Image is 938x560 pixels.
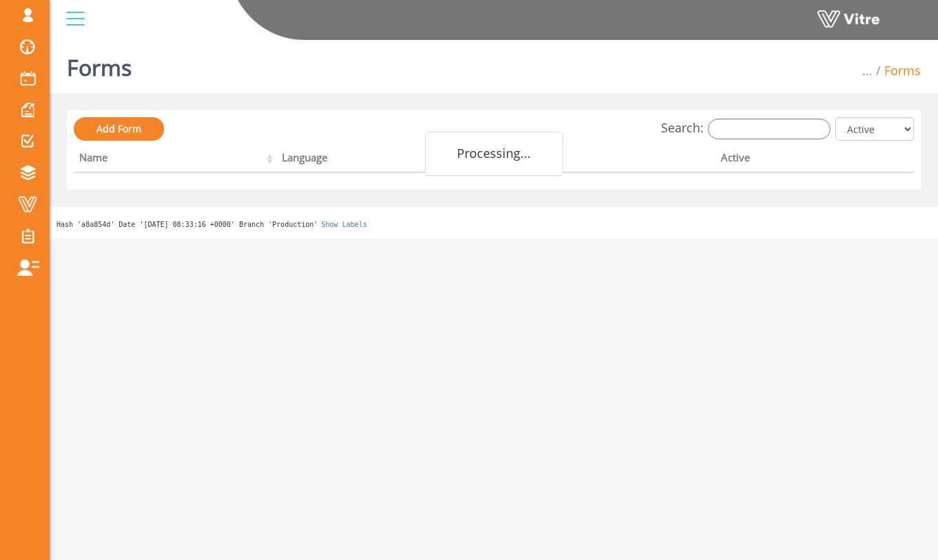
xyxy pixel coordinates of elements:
[74,147,276,173] th: Name
[321,221,367,228] a: Show Labels
[425,132,563,176] div: Processing...
[708,119,830,139] input: Search:
[715,147,873,173] th: Active
[57,221,318,228] span: Hash 'a8a854d' Date '[DATE] 08:33:16 +0000' Branch 'Production'
[276,147,499,173] th: Language
[499,147,715,173] th: Company
[862,62,873,79] span: ...
[873,62,921,80] li: Forms
[661,119,830,139] label: Search:
[74,117,164,141] a: Add Form
[96,122,141,135] span: Add Form
[67,34,132,93] h1: Forms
